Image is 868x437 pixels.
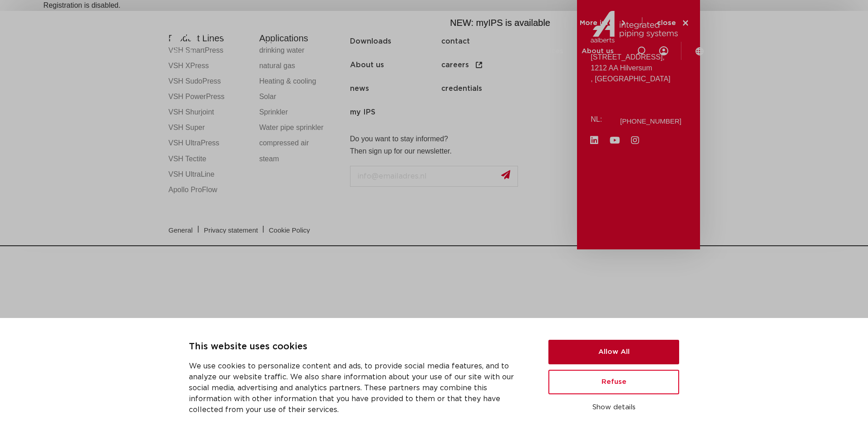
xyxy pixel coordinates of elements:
a: close [657,19,690,27]
p: We use cookies to personalize content and ads, to provide social media features, and to analyze o... [189,361,527,415]
a: Markets [368,33,395,70]
img: send.svg [501,170,510,179]
div: my IPS [659,33,668,70]
nav: Menu [350,30,573,124]
a: [PHONE_NUMBER] [620,118,681,124]
button: Refuse [548,370,679,394]
span: Privacy statement [204,227,258,233]
a: compressed air [259,135,341,151]
button: Show details [548,400,679,415]
a: Services [533,33,563,70]
a: Sprinkler [259,104,341,120]
a: credentials [441,77,533,100]
nav: Menu [318,33,614,70]
a: General [162,227,199,233]
strong: Then sign up for our newsletter. [350,147,452,155]
a: Privacy statement [197,227,265,233]
span: More info [580,20,614,26]
a: Solar [259,89,341,104]
span: Cookie Policy [269,227,310,233]
a: More info [580,19,627,27]
a: Water pipe sprinkler [259,120,341,135]
a: VSH UltraLine [168,167,250,182]
a: Cookie Policy [262,227,317,233]
a: Applications [414,33,458,70]
button: Allow All [548,340,679,364]
a: news [350,77,441,100]
a: VSH PowerPress [168,89,250,104]
a: Downloads [476,33,515,70]
a: About us [582,33,614,70]
span: General [168,227,192,233]
a: VSH Shurjoint [168,104,250,120]
a: VSH SudoPress [168,74,250,89]
span: close [657,20,676,26]
a: VSH UltraPress [168,135,250,151]
a: Products [318,33,350,70]
a: Heating & cooling [259,74,341,89]
a: Apollo ProFlow [168,182,250,198]
iframe: reCAPTCHA [350,194,488,229]
input: info@emailadres.nl [350,166,518,187]
p: This website uses cookies [189,340,527,353]
a: VSH Super [168,120,250,135]
p: NL: [591,114,605,125]
strong: Do you want to stay informed? [350,135,448,143]
a: steam [259,151,341,167]
a: VSH Tectite [168,151,250,167]
a: my IPS [350,100,441,124]
span: NEW: myIPS is available [450,18,550,28]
